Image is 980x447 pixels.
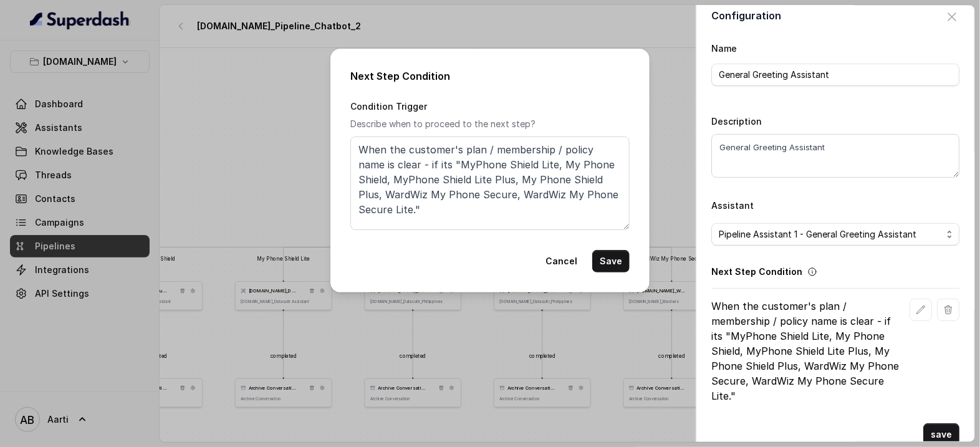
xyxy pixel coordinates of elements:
button: Cancel [538,250,585,272]
p: Describe when to proceed to the next step? [350,117,630,132]
h2: Next Step Condition [350,69,630,84]
textarea: When the customer's plan / membership / policy name is clear - if its "MyPhone Shield Lite, My Ph... [350,137,630,230]
button: Save [592,250,630,272]
label: Condition Trigger [350,101,427,112]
